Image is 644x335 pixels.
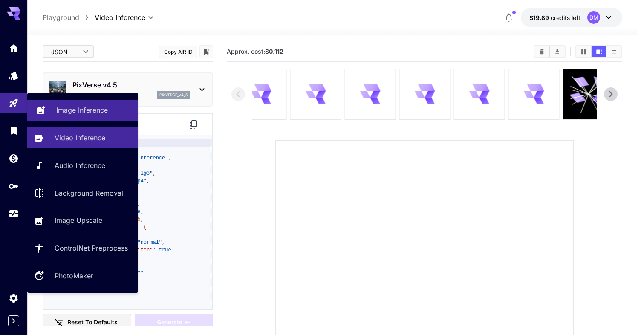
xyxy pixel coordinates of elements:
div: $19.8944 [529,13,580,22]
button: Show media in video view [592,46,606,57]
p: Video Inference [55,133,105,143]
span: JSON [51,47,78,56]
span: , [137,201,140,207]
p: PhotoMaker [55,271,93,281]
span: : [153,247,156,253]
div: Settings [9,293,19,303]
p: PixVerse v4.5 [72,80,190,90]
p: Image Upscale [55,215,102,225]
div: Wallet [9,153,19,164]
span: { [144,224,147,230]
div: Clear AllDownload All [534,45,566,58]
span: "" [137,270,143,276]
span: , [153,170,156,176]
div: API Keys [9,181,19,191]
button: Show media in list view [606,46,621,57]
nav: breadcrumb [43,12,95,23]
p: pixverse_v4_5 [159,92,188,98]
span: , [140,209,143,215]
a: Image Upscale [27,210,138,231]
p: Playground [43,12,79,23]
span: , [168,155,171,161]
span: true [159,247,171,253]
a: Background Removal [27,182,138,203]
button: Add to library [202,46,210,57]
p: Background Removal [55,188,123,198]
span: , [140,217,143,222]
b: $0.112 [265,48,283,55]
div: Models [9,68,19,78]
span: , [147,178,150,184]
div: Library [9,125,19,136]
button: Download All [550,46,565,57]
a: Video Inference [27,127,138,148]
div: DM [587,11,600,24]
span: "mp4" [131,178,147,184]
div: Show media in grid viewShow media in video viewShow media in list view [575,45,622,58]
button: $19.8944 [521,8,622,27]
button: Clear All [534,46,549,57]
button: Copy AIR ID [159,46,197,58]
span: "normal" [137,240,162,245]
div: Playground [9,98,19,109]
button: Reset to defaults [43,314,131,331]
div: Usage [9,208,19,219]
a: ControlNet Preprocess [27,238,138,259]
span: $19.89 [529,14,551,21]
button: Expand sidebar [8,315,19,326]
p: ControlNet Preprocess [55,243,128,253]
a: Audio Inference [27,155,138,176]
span: : [137,224,140,230]
span: Video Inference [95,12,145,23]
div: Home [9,43,19,53]
p: Image Inference [56,105,108,115]
span: , [162,240,165,245]
a: Image Inference [27,100,138,121]
span: Approx. cost: [227,48,283,55]
p: Audio Inference [55,160,105,170]
span: "videoInference" [119,155,168,161]
a: PhotoMaker [27,266,138,286]
span: credits left [551,14,580,21]
button: Show media in grid view [576,46,591,57]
